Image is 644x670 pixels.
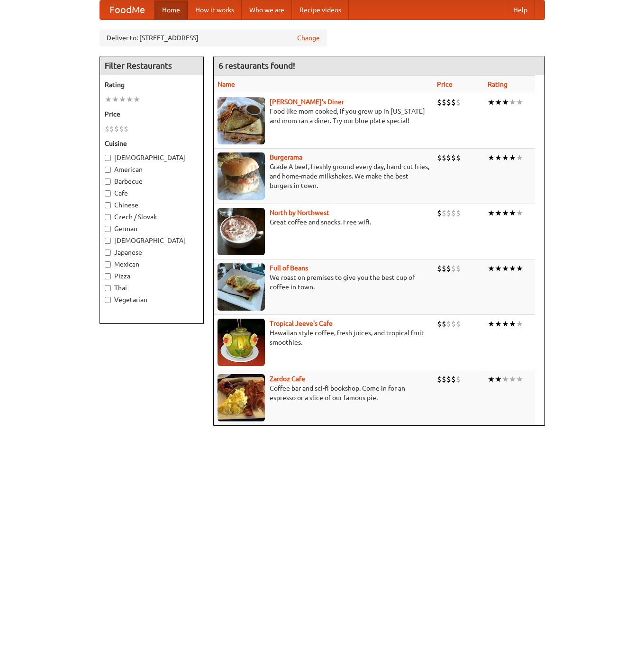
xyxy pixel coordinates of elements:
[119,124,124,134] li: $
[442,263,446,274] li: $
[126,94,133,105] li: ★
[105,250,111,256] input: Japanese
[270,153,302,161] a: Burgerama
[105,271,199,281] label: Pizza
[446,97,451,107] li: $
[105,297,111,303] input: Vegetarian
[516,208,523,218] li: ★
[218,273,429,292] p: We roast on premises to give you the best cup of coffee in town.
[292,0,349,19] a: Recipe videos
[105,139,199,148] h5: Cuisine
[442,152,446,163] li: $
[105,224,199,233] label: German
[105,236,199,245] label: [DEMOGRAPHIC_DATA]
[105,188,199,198] label: Cafe
[446,319,451,329] li: $
[218,152,265,200] img: burgerama.jpg
[488,80,508,88] a: Rating
[105,94,112,105] li: ★
[270,320,333,327] a: Tropical Jeeve's Cafe
[105,248,199,257] label: Japanese
[516,263,523,274] li: ★
[488,152,495,163] li: ★
[451,152,456,163] li: $
[105,190,111,197] input: Cafe
[105,202,111,208] input: Chinese
[442,97,446,107] li: $
[437,319,442,329] li: $
[509,208,516,218] li: ★
[502,374,509,384] li: ★
[442,208,446,218] li: $
[112,94,119,105] li: ★
[488,97,495,107] li: ★
[105,226,111,232] input: German
[509,374,516,384] li: ★
[218,61,295,70] ng-pluralize: 6 restaurants found!
[105,212,199,222] label: Czech / Slovak
[446,208,451,218] li: $
[442,374,446,384] li: $
[105,177,199,186] label: Barbecue
[124,124,128,134] li: $
[100,0,154,19] a: FoodMe
[109,124,114,134] li: $
[456,97,461,107] li: $
[133,94,140,105] li: ★
[218,80,235,88] a: Name
[516,374,523,384] li: ★
[270,209,329,216] a: North by Northwest
[297,33,320,43] a: Change
[114,124,119,134] li: $
[502,152,509,163] li: ★
[105,238,111,244] input: [DEMOGRAPHIC_DATA]
[105,273,111,279] input: Pizza
[154,0,188,19] a: Home
[270,375,305,383] a: Zardoz Cafe
[119,94,126,105] li: ★
[105,155,111,161] input: [DEMOGRAPHIC_DATA]
[105,200,199,210] label: Chinese
[218,374,265,421] img: zardoz.jpg
[105,165,199,174] label: American
[105,124,109,134] li: $
[105,214,111,220] input: Czech / Slovak
[516,97,523,107] li: ★
[451,97,456,107] li: $
[502,208,509,218] li: ★
[105,109,199,119] h5: Price
[451,319,456,329] li: $
[516,319,523,329] li: ★
[451,263,456,274] li: $
[218,217,429,227] p: Great coffee and snacks. Free wifi.
[502,97,509,107] li: ★
[218,328,429,347] p: Hawaiian style coffee, fresh juices, and tropical fruit smoothies.
[218,107,429,125] p: Food like mom cooked, if you grew up in [US_STATE] and mom ran a diner. Try our blue plate special!
[442,319,446,329] li: $
[495,97,502,107] li: ★
[437,97,442,107] li: $
[270,264,308,272] b: Full of Beans
[502,319,509,329] li: ★
[242,0,292,19] a: Who we are
[456,263,461,274] li: $
[495,374,502,384] li: ★
[218,208,265,255] img: north.jpg
[495,263,502,274] li: ★
[218,319,265,366] img: jeeves.jpg
[451,208,456,218] li: $
[446,374,451,384] li: $
[105,261,111,268] input: Mexican
[218,97,265,144] img: sallys.jpg
[456,208,461,218] li: $
[105,167,111,173] input: American
[506,0,535,19] a: Help
[188,0,242,19] a: How it works
[446,152,451,163] li: $
[218,384,429,402] p: Coffee bar and sci-fi bookshop. Come in for an espresso or a slice of our famous pie.
[270,98,344,106] a: [PERSON_NAME]'s Diner
[105,283,199,293] label: Thai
